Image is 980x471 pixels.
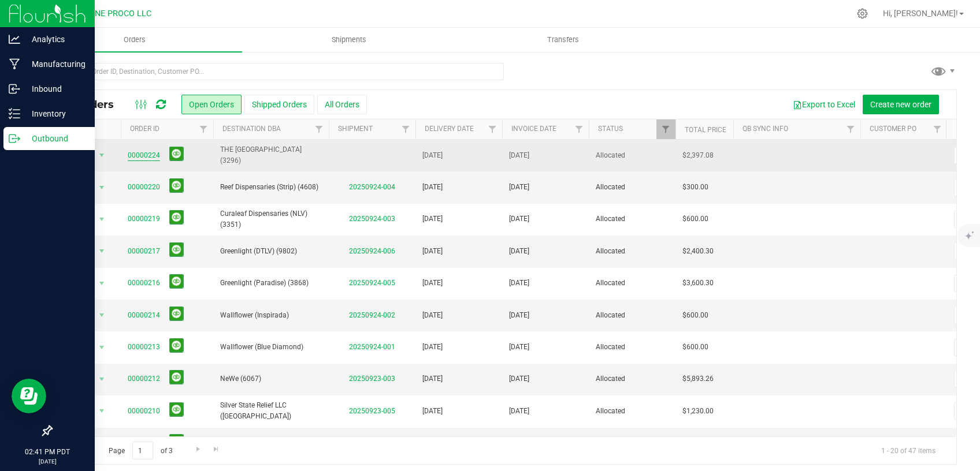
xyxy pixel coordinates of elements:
span: Allocated [596,310,669,321]
inline-svg: Outbound [9,133,20,144]
a: Filter [928,119,947,139]
a: QB Sync Info [743,125,788,133]
inline-svg: Inventory [9,108,20,119]
span: Allocated [596,278,669,289]
a: Total Price [685,126,726,134]
iframe: Resource center [12,379,46,413]
span: $2,400.30 [682,246,714,257]
a: Filter [570,119,589,139]
span: [DATE] [422,278,443,289]
p: Analytics [20,32,90,46]
span: Silver State Relief LLC ([GEOGRAPHIC_DATA]) [220,400,322,422]
span: select [95,275,109,291]
span: Allocated [596,406,669,417]
a: 00000210 [128,406,160,417]
span: Curaleaf Dispensaries (NLV) (3351) [220,208,322,230]
span: [DATE] [422,214,443,225]
button: Create new order [863,95,939,114]
span: NeWe (6067) [220,373,322,384]
a: Filter [396,119,415,139]
span: [DATE] [509,373,529,384]
span: [DATE] [422,246,443,257]
span: Wallflower (Inspirada) [220,310,322,321]
button: Shipped Orders [244,95,314,114]
span: Wallflower (Blue Diamond) [220,342,322,353]
span: [DATE] [509,342,529,353]
span: select [95,435,109,451]
span: Allocated [596,246,669,257]
a: 20250924-003 [349,215,395,223]
a: 00000220 [128,182,160,193]
span: [DATE] [422,373,443,384]
span: Greenlight (DTLV) (9802) [220,246,322,257]
a: Go to the last page [208,442,225,457]
span: Page of 3 [99,442,182,459]
a: 20250923-003 [349,375,395,383]
span: [DATE] [509,150,529,161]
span: select [95,371,109,387]
span: [DATE] [509,182,529,193]
span: Allocated [596,373,669,384]
button: Open Orders [181,95,242,114]
input: 1 [132,442,153,459]
a: 20250924-004 [349,183,395,191]
a: Destination DBA [222,125,281,133]
a: 20250924-001 [349,343,395,351]
a: Status [598,125,623,133]
span: [DATE] [422,150,443,161]
span: $3,600.30 [682,278,714,289]
span: [DATE] [422,310,443,321]
span: Transfers [532,35,595,45]
span: select [95,211,109,227]
a: Filter [310,119,329,139]
inline-svg: Inbound [9,83,20,95]
p: [DATE] [5,457,90,466]
a: Go to the next page [190,442,206,457]
a: 00000213 [128,342,160,353]
span: $1,230.00 [682,406,714,417]
span: [DATE] [422,406,443,417]
span: Create new order [870,100,931,109]
a: 20250923-005 [349,407,395,415]
a: Order ID [130,125,159,133]
inline-svg: Manufacturing [9,58,20,70]
div: Manage settings [855,8,870,19]
a: 00000214 [128,310,160,321]
span: DUNE PROCO LLC [84,9,151,18]
a: Filter [483,119,502,139]
a: Transfers [456,28,671,52]
span: Allocated [596,214,669,225]
inline-svg: Analytics [9,33,20,45]
a: 00000212 [128,373,160,384]
span: [DATE] [509,246,529,257]
span: [DATE] [422,342,443,353]
a: 20250924-006 [349,247,395,255]
span: Allocated [596,342,669,353]
a: Shipment [338,125,373,133]
span: $600.00 [682,342,708,353]
span: Allocated [596,182,669,193]
a: 00000217 [128,246,160,257]
span: $600.00 [682,214,708,225]
span: $600.00 [682,310,708,321]
a: Shipments [242,28,456,52]
span: [DATE] [509,406,529,417]
a: Delivery Date [425,125,474,133]
p: Inbound [20,82,90,96]
a: Orders [28,28,242,52]
input: Search Order ID, Destination, Customer PO... [51,63,504,80]
a: Filter [656,119,675,139]
span: Reef Dispensaries (Strip) (4608) [220,182,322,193]
a: 00000224 [128,150,160,161]
span: $5,893.26 [682,373,714,384]
span: [DATE] [422,182,443,193]
p: Manufacturing [20,57,90,71]
span: select [95,243,109,259]
span: select [95,180,109,196]
span: [DATE] [509,214,529,225]
span: 1 - 20 of 47 items [872,442,945,459]
span: Orders [108,35,161,45]
span: Hi, [PERSON_NAME]! [883,9,958,18]
span: Greenlight (Paradise) (3868) [220,278,322,289]
a: 00000219 [128,214,160,225]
